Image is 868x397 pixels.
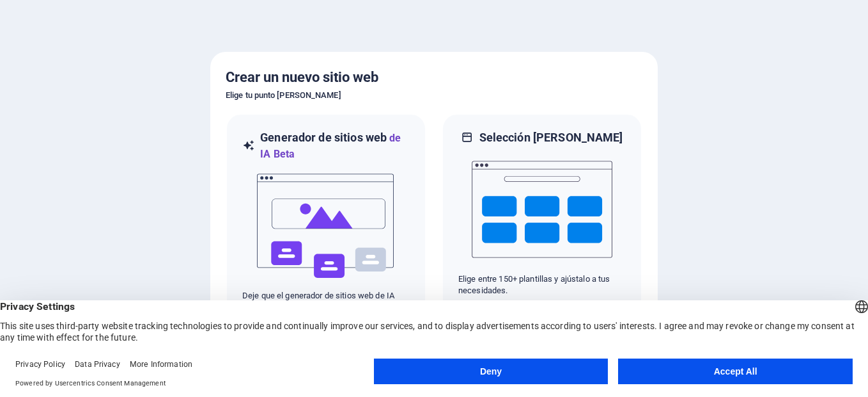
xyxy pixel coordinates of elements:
div: Selección [PERSON_NAME]Elige entre 150+ plantillas y ajústalo a tus necesidades. [442,113,642,330]
h6: Generador de sitios web [260,130,410,162]
h6: Selección [PERSON_NAME] [479,130,623,145]
p: Elige entre 150+ plantillas y ajústalo a tus necesidades. [458,273,626,296]
img: IA [256,162,396,290]
div: Generador de sitios webde IA BetaIADeje que el generador de sitios web de IA cree un sitio web ba... [226,113,426,330]
h5: Crear un nuevo sitio web [226,67,642,88]
h6: Elige tu punto [PERSON_NAME] [226,88,642,103]
p: Deje que el generador de sitios web de IA cree un sitio web basado en su entrada. [242,290,410,313]
span: de IA Beta [260,132,401,160]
